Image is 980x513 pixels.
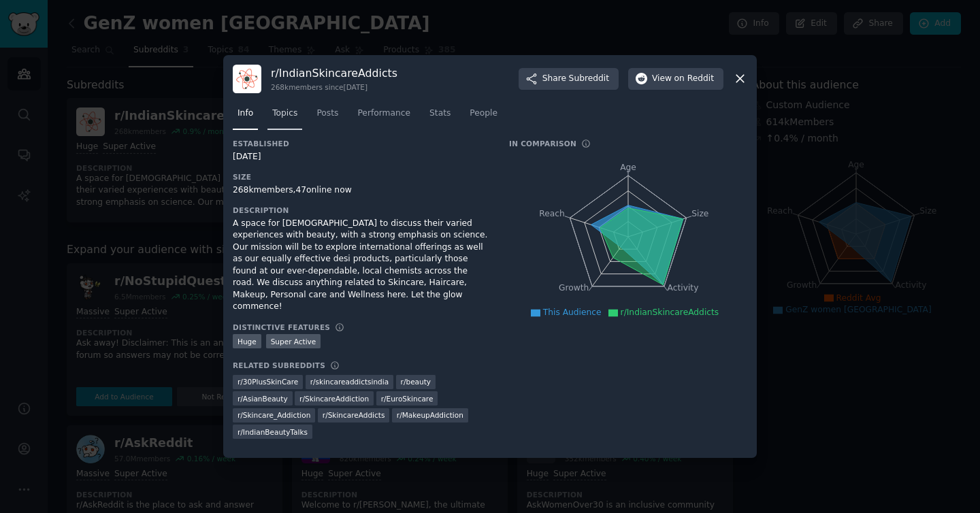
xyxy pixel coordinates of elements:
tspan: Reach [539,208,565,218]
span: r/ AsianBeauty [238,394,288,403]
div: [DATE] [233,151,490,163]
div: 268k members since [DATE] [271,82,397,92]
div: Super Active [266,334,321,348]
tspan: Growth [559,283,589,293]
h3: Established [233,139,490,148]
span: Info [238,107,253,120]
span: r/ beauty [401,377,431,386]
span: Subreddit [569,73,609,85]
div: A space for [DEMOGRAPHIC_DATA] to discuss their varied experiences with beauty, with a strong emp... [233,218,490,313]
a: Stats [425,103,455,131]
h3: Description [233,205,490,215]
span: r/ SkincareAddiction [299,394,369,403]
tspan: Age [620,163,636,172]
span: r/ 30PlusSkinCare [238,377,298,386]
span: Share [542,73,609,85]
h3: In Comparison [509,139,576,148]
a: Performance [353,103,415,131]
button: ShareSubreddit [519,68,619,90]
a: Posts [312,103,343,131]
span: This Audience [543,308,602,317]
h3: Size [233,172,490,182]
span: Topics [272,107,297,120]
div: Huge [233,334,261,348]
img: IndianSkincareAddicts [233,65,261,93]
span: r/ SkincareAddicts [323,410,385,420]
h3: Distinctive Features [233,322,330,332]
div: 268k members, 47 online now [233,184,490,197]
span: r/ EuroSkincare [381,394,434,403]
span: r/ IndianBeautyTalks [238,427,308,437]
span: View [652,73,714,85]
h3: r/ IndianSkincareAddicts [271,66,397,80]
a: People [465,103,502,131]
span: Stats [429,107,451,120]
h3: Related Subreddits [233,361,325,370]
span: Posts [316,107,338,120]
span: r/ MakeupAddiction [397,410,463,420]
span: r/IndianSkincareAddicts [621,308,719,317]
span: People [470,107,497,120]
span: on Reddit [674,73,714,85]
tspan: Activity [668,283,699,293]
a: Topics [267,103,302,131]
span: r/ skincareaddictsindia [310,377,389,386]
a: Info [233,103,258,131]
tspan: Size [691,208,708,218]
span: Performance [357,107,410,120]
button: Viewon Reddit [628,68,723,90]
span: r/ Skincare_Addiction [238,410,310,420]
